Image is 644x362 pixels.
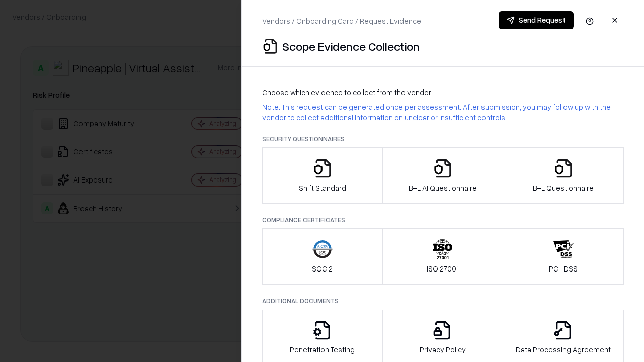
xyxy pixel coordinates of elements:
p: SOC 2 [312,263,333,274]
p: Scope Evidence Collection [282,38,420,54]
p: Security Questionnaires [262,135,624,143]
p: Shift Standard [299,183,346,193]
p: Note: This request can be generated once per assessment. After submission, you may follow up with... [262,102,624,123]
button: ISO 27001 [382,228,504,285]
p: Vendors / Onboarding Card / Request Evidence [262,16,421,26]
button: Shift Standard [262,147,383,204]
p: Privacy Policy [420,344,466,355]
p: Compliance Certificates [262,216,624,224]
button: SOC 2 [262,228,383,285]
p: Data Processing Agreement [516,344,611,355]
p: Choose which evidence to collect from the vendor: [262,87,624,98]
button: B+L Questionnaire [503,147,624,204]
p: PCI-DSS [549,263,578,274]
p: Penetration Testing [290,344,355,355]
button: Send Request [499,11,574,29]
p: ISO 27001 [427,263,459,274]
p: B+L AI Questionnaire [409,183,477,193]
p: B+L Questionnaire [533,183,594,193]
button: B+L AI Questionnaire [382,147,504,204]
button: PCI-DSS [503,228,624,285]
p: Additional Documents [262,297,624,305]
